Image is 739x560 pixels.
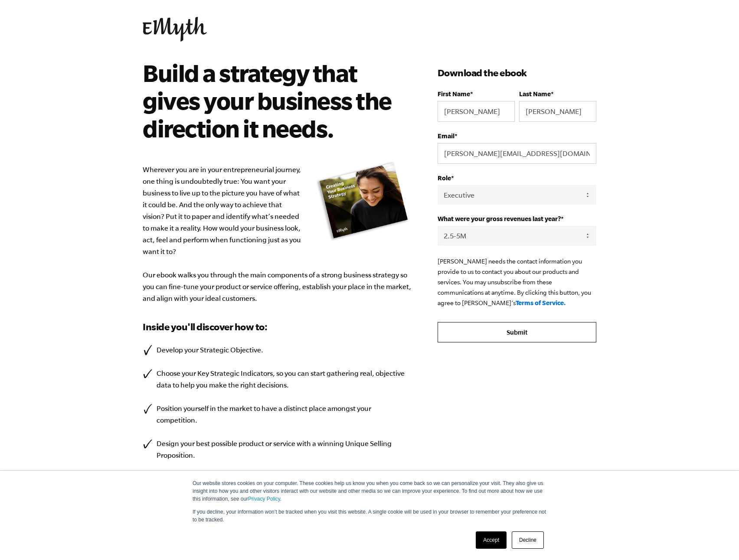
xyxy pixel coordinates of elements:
li: Design your best possible product or service with a winning Unique Selling Proposition. [143,438,412,461]
a: Decline [512,531,544,549]
a: Accept [476,531,507,549]
input: Submit [438,322,596,343]
img: EMyth [143,17,207,42]
span: Last Name [519,90,551,98]
p: If you decline, your information won’t be tracked when you visit this website. A single cookie wi... [193,508,546,524]
span: Role [438,174,451,182]
img: Business_Strategy_101_LP [316,156,412,245]
a: Terms of Service. [516,299,566,306]
h2: Build a strategy that gives your business the direction it needs. [143,59,399,142]
li: Choose your Key Strategic Indicators, so you can start gathering real, objective data to help you... [143,368,412,391]
span: What were your gross revenues last year? [438,215,561,222]
p: Our website stores cookies on your computer. These cookies help us know you when you come back so... [193,479,546,503]
li: Develop your Strategic Objective. [143,344,412,356]
h3: Download the ebook [438,66,596,80]
a: Privacy Policy [248,496,280,502]
p: [PERSON_NAME] needs the contact information you provide to us to contact you about our products a... [438,256,596,308]
span: Email [438,132,455,140]
h3: Inside you'll discover how to: [143,320,412,334]
p: Wherever you are in your entrepreneurial journey, one thing is undoubtedly true: You want your bu... [143,164,412,304]
span: First Name [438,90,470,98]
li: Position yourself in the market to have a distinct place amongst your competition. [143,403,412,426]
